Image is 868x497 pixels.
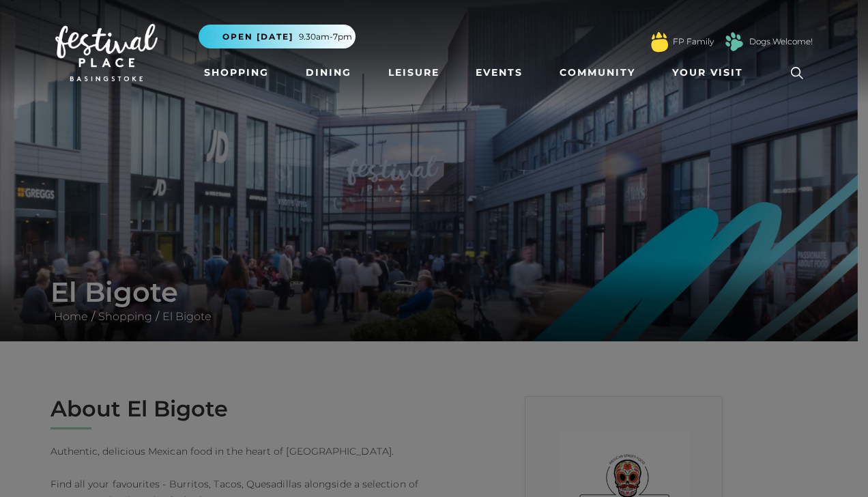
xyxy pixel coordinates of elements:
[667,60,755,85] a: Your Visit
[383,60,445,85] a: Leisure
[55,24,158,81] img: Festival Place Logo
[554,60,641,85] a: Community
[199,60,274,85] a: Shopping
[749,35,813,48] a: Dogs Welcome!
[300,60,357,85] a: Dining
[299,31,352,43] span: 9.30am-7pm
[673,35,714,48] a: FP Family
[222,31,293,43] span: Open [DATE]
[470,60,528,85] a: Events
[199,25,356,48] button: Open [DATE] 9.30am-7pm
[672,66,743,80] span: Your Visit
